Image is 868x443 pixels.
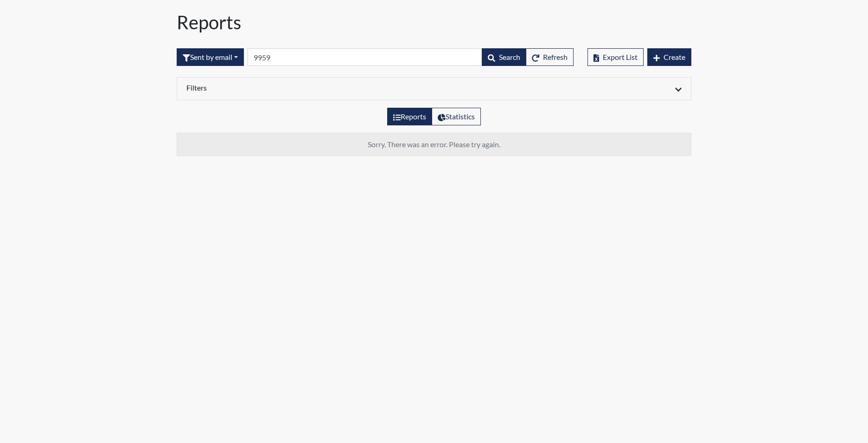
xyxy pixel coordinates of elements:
td: Sorry. There was an error. Please try again. [177,133,691,156]
div: Click to expand/collapse filters [179,83,689,94]
span: Export List [603,52,638,61]
input: Search by Registration ID, Interview Number, or Investigation Name. [248,48,482,66]
label: View statistics about completed interviews [432,108,481,125]
button: Refresh [526,48,574,66]
button: Search [482,48,526,66]
button: Create [647,48,691,66]
button: Sent by email [177,48,244,66]
div: Filter by interview status [177,48,244,66]
h6: Filters [186,83,427,92]
h1: Reports [177,11,691,33]
span: Search [499,52,520,61]
label: View the list of reports [387,108,432,125]
span: Refresh [543,52,568,61]
button: Export List [587,48,644,66]
span: Create [664,52,685,61]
